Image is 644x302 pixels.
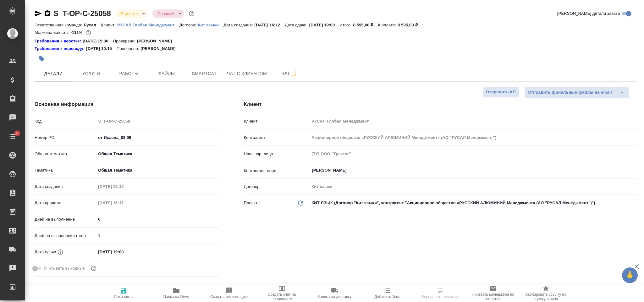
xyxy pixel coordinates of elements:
span: Добавить Todo [374,294,400,299]
p: Номер PO [35,135,96,141]
svg: Подписаться [290,70,298,77]
a: 15 [2,129,24,144]
span: Создать рекламацию [210,294,248,299]
p: Проверено: [117,46,141,52]
div: split button [524,87,630,98]
a: РУСАЛ Глобал Менеджмент [117,22,179,27]
span: [PERSON_NAME] детали заказа [557,10,620,17]
input: Пустое поле [96,117,218,126]
button: Выбери, если сб и вс нужно считать рабочими днями для выполнения заказа. [90,264,98,272]
p: Договор: [179,23,198,27]
button: Добавить тэг [35,52,48,66]
p: Клиент [244,118,310,124]
button: Скопировать ссылку на оценку заказа [520,284,572,302]
button: Скопировать ссылку для ЯМессенджера [35,10,42,17]
p: Дата создания: [223,23,254,27]
p: [DATE] 10:15 [86,46,117,52]
div: Нажми, чтобы открыть папку с инструкцией [35,38,83,44]
span: Создать счет на предоплату [259,292,305,301]
span: Детали [38,70,69,78]
p: Общая тематика [35,151,96,157]
span: 15 [11,130,23,136]
p: Дата создания [35,184,96,190]
p: Код [35,118,96,124]
p: Контактное лицо [244,168,310,174]
button: Open [634,170,635,171]
div: В работе [152,9,184,18]
button: Скопировать ссылку [44,10,51,17]
input: Пустое поле [309,133,637,142]
p: [PERSON_NAME] [137,38,177,44]
button: В работе [119,11,140,16]
span: Работы [114,70,144,78]
a: Кит языки [198,22,223,27]
button: Заявка на доставку [308,284,361,302]
span: Отправить финальные файлы на email [528,89,612,96]
a: S_T-OP-C-25058 [53,9,111,18]
input: Пустое поле [96,198,151,207]
button: Срочный [156,11,176,16]
span: Учитывать выходные [44,265,85,272]
p: Клиент: [101,23,117,27]
div: Общая Тематика [96,165,218,176]
p: Ответственная команда: [35,23,84,27]
p: 8 595,00 ₽ [398,23,422,27]
h4: Основная информация [35,101,219,108]
input: Пустое поле [96,231,218,240]
a: Требования к верстке: [35,38,83,44]
div: Нажми, чтобы открыть папку с инструкцией [35,46,86,52]
button: Создать рекламацию [203,284,256,302]
p: Договор [244,184,310,190]
div: КИТ ЯЗЫК (Договор "Кит языки", контрагент "Акционерное общество «РУССКИЙ АЛЮМИНИЙ Менеджмент» (АО... [309,198,637,208]
p: Дней на выполнение [35,216,96,222]
input: ✎ Введи что-нибудь [96,215,218,224]
span: Определить тематику [421,294,459,299]
p: -111% [70,30,84,35]
button: Если добавить услуги и заполнить их объемом, то дата рассчитается автоматически [56,248,64,256]
span: Файлы [151,70,182,78]
div: Общая Тематика [96,149,218,159]
button: Определить тематику [414,284,467,302]
span: Папка на Drive [163,294,189,299]
p: Наше юр. лицо [244,151,310,157]
p: [DATE] 16:12 [255,23,285,27]
span: Сохранить [114,294,133,299]
input: Пустое поле [309,117,637,126]
p: Дата сдачи: [285,23,309,27]
button: Папка на Drive [150,284,203,302]
p: [DATE] 19:00 [309,23,340,27]
p: Дней на выполнение (авт.) [35,233,96,239]
input: Пустое поле [309,182,637,191]
p: Проверено: [113,38,137,44]
input: Пустое поле [96,182,151,191]
input: ✎ Введи что-нибудь [96,133,218,142]
p: Итого: [339,23,353,27]
p: [PERSON_NAME] [140,46,180,52]
h4: Клиент [244,101,637,108]
span: Скопировать ссылку на оценку заказа [523,292,569,301]
p: Контрагент [244,135,310,141]
p: К оплате: [378,23,398,27]
span: Заявка на доставку [317,294,351,299]
button: Отправить финальные файлы на email [524,87,615,98]
p: Дата сдачи [35,249,56,255]
input: ✎ Введи что-нибудь [96,247,151,256]
p: 8 595,00 ₽ [353,23,378,27]
span: Smartcat [189,70,219,78]
a: Требования к переводу: [35,46,86,52]
span: Услуги [76,70,106,78]
p: Дата продажи [35,200,96,206]
p: [DATE] 15:38 [83,38,113,44]
div: В работе [116,9,147,18]
p: Русал [84,23,101,27]
p: Тематика [35,167,96,173]
span: Чат с клиентом [227,70,267,78]
button: 🙏 [622,267,638,283]
input: Пустое поле [309,149,637,158]
button: Добавить Todo [361,284,414,302]
button: Создать счет на предоплату [256,284,308,302]
button: Призвать менеджера по развитию [467,284,520,302]
span: Чат [274,69,305,77]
